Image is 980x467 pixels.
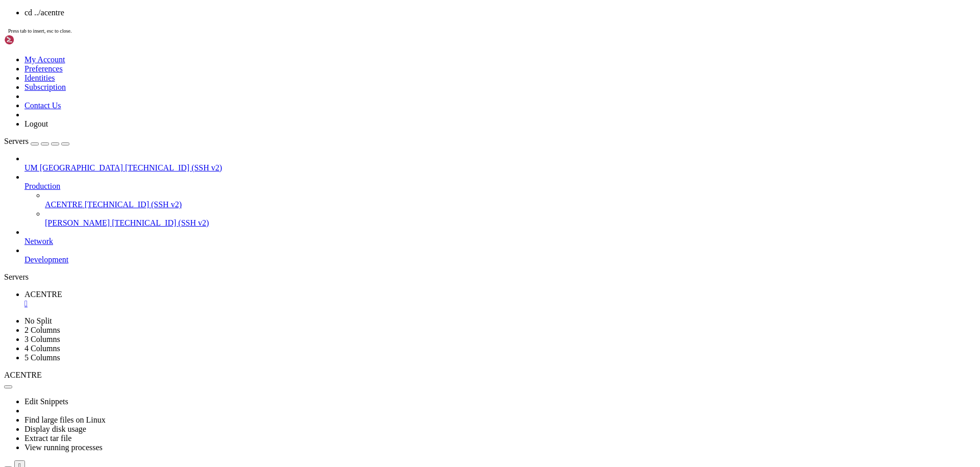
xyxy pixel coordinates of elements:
[4,371,42,379] span: ACENTRE
[85,200,182,209] span: [TECHNICAL_ID] (SSH v2)
[24,326,60,334] a: 2 Columns
[24,335,60,343] a: 3 Columns
[24,353,60,362] a: 5 Columns
[24,163,976,173] a: UM [GEOGRAPHIC_DATA] [TECHNICAL_ID] (SSH v2)
[24,316,52,325] a: No Split
[45,218,110,227] span: [PERSON_NAME]
[24,290,976,308] a: ACENTRE
[45,200,83,209] span: ACENTRE
[45,200,976,209] a: ACENTRE [TECHNICAL_ID] (SSH v2)
[24,255,976,264] a: Development
[24,415,106,424] a: Find large files on Linux
[24,73,55,82] a: Identities
[24,182,976,191] a: Production
[24,434,71,443] a: Extract tar file
[45,191,976,209] li: ACENTRE [TECHNICAL_ID] (SSH v2)
[24,237,53,245] span: Network
[4,137,29,145] span: Servers
[24,397,68,406] a: Edit Snippets
[24,154,976,173] li: UM [GEOGRAPHIC_DATA] [TECHNICAL_ID] (SSH v2)
[24,101,61,110] a: Contact Us
[4,4,847,13] x-row: root@ip-172-31-44-48:/var/www/html/old# cd ../ace
[24,255,68,264] span: Development
[125,163,222,172] span: [TECHNICAL_ID] (SSH v2)
[24,290,62,299] span: ACENTRE
[4,137,69,145] a: Servers
[24,83,66,91] a: Subscription
[24,8,976,17] li: cd ../acentre
[24,344,60,353] a: 4 Columns
[24,425,86,433] a: Display disk usage
[45,209,976,228] li: [PERSON_NAME] [TECHNICAL_ID] (SSH v2)
[24,237,976,246] a: Network
[4,273,976,282] div: Servers
[24,55,65,64] a: My Account
[24,173,976,228] li: Production
[24,163,123,172] span: UM [GEOGRAPHIC_DATA]
[24,443,103,452] a: View running processes
[24,228,976,246] li: Network
[215,4,219,13] div: (49, 0)
[24,299,976,308] a: 
[24,182,60,190] span: Production
[24,64,63,73] a: Preferences
[24,119,48,128] a: Logout
[112,218,209,227] span: [TECHNICAL_ID] (SSH v2)
[8,28,71,34] span: Press tab to insert, esc to close.
[24,246,976,264] li: Development
[45,218,976,228] a: [PERSON_NAME] [TECHNICAL_ID] (SSH v2)
[4,35,63,45] img: Shellngn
